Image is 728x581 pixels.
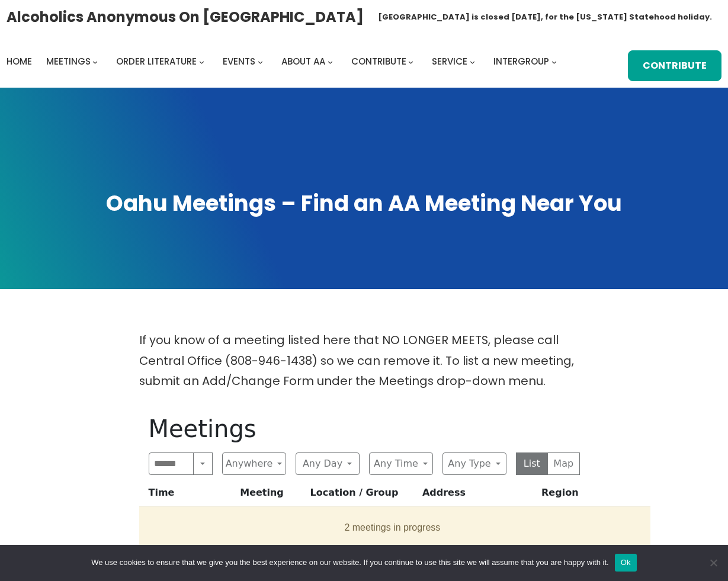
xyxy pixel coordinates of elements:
button: Ok [615,554,637,572]
a: Home [7,53,32,70]
h1: [GEOGRAPHIC_DATA] is closed [DATE], for the [US_STATE] Statehood holiday. [378,11,712,23]
button: Order Literature submenu [199,59,204,64]
h1: Oahu Meetings – Find an AA Meeting Near You [12,188,717,218]
a: Meetings [46,53,91,70]
span: Events [223,55,255,68]
span: About AA [281,55,325,68]
span: Intergroup [493,55,549,68]
button: Intergroup submenu [551,59,557,64]
span: Service [432,55,467,68]
span: Home [7,55,32,68]
a: Service [432,53,467,70]
button: Any Time [369,452,433,475]
input: Search [149,452,194,475]
a: Contribute [628,50,721,81]
nav: Intergroup [7,53,561,70]
th: Meeting [235,484,305,506]
a: Events [223,53,255,70]
button: About AA submenu [328,59,333,64]
a: Intergroup [493,53,549,70]
button: Service submenu [470,59,475,64]
button: 2 meetings in progress [144,511,642,544]
button: Meetings submenu [92,59,98,64]
button: Contribute submenu [408,59,413,64]
a: About AA [281,53,325,70]
button: Any Type [442,452,506,475]
th: Region [537,484,650,506]
th: Time [139,484,236,506]
button: List [516,452,549,475]
a: Alcoholics Anonymous on [GEOGRAPHIC_DATA] [7,4,364,30]
span: We use cookies to ensure that we give you the best experience on our website. If you continue to ... [91,557,608,569]
span: Order Literature [116,55,197,68]
a: Contribute [351,53,406,70]
button: Events submenu [258,59,263,64]
h1: Meetings [149,415,580,443]
button: Any Day [296,452,360,475]
span: No [707,557,719,569]
p: If you know of a meeting listed here that NO LONGER MEETS, please call Central Office (808-946-14... [139,330,589,391]
button: Map [547,452,580,475]
span: Contribute [351,55,406,68]
th: Location / Group [306,484,418,506]
span: Meetings [46,55,91,68]
button: Search [193,452,212,475]
th: Address [418,484,537,506]
button: Anywhere [222,452,286,475]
